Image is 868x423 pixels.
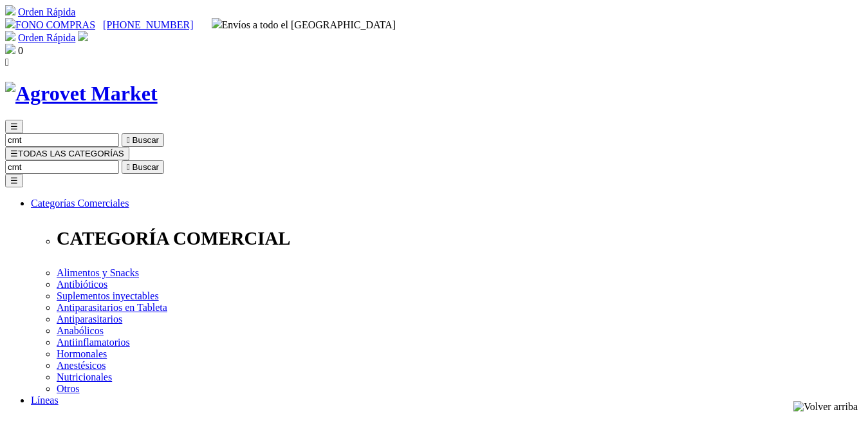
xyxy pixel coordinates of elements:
a: Acceda a su cuenta de cliente [78,32,88,43]
a: Antiinflamatorios [57,337,130,348]
a: Orden Rápida [18,32,75,43]
a: Suplementos inyectables [57,290,159,301]
a: FONO COMPRAS [5,19,95,30]
span: Buscar [133,162,159,172]
button: ☰TODAS LAS CATEGORÍAS [5,147,129,160]
a: Orden Rápida [18,6,75,17]
a: Antiparasitarios en Tableta [57,302,167,313]
input: Buscar [5,160,119,174]
i:  [5,57,9,68]
i:  [127,135,130,145]
a: Nutricionales [57,371,112,382]
img: shopping-bag.svg [5,44,15,54]
a: Antibióticos [57,279,107,290]
a: Categorías Comerciales [31,198,129,209]
a: [PHONE_NUMBER] [103,19,193,30]
img: Volver arriba [793,401,858,413]
a: Líneas [31,395,59,406]
input: Buscar [5,133,119,147]
span: ☰ [10,122,18,131]
a: Hormonales [57,348,107,359]
img: phone.svg [5,18,15,28]
span: Buscar [133,135,159,145]
p: CATEGORÍA COMERCIAL [57,228,863,249]
span: 0 [18,45,23,56]
button:  Buscar [122,133,164,147]
img: Agrovet Market [5,82,158,106]
img: user.svg [78,31,88,41]
a: Anabólicos [57,325,104,336]
button: ☰ [5,174,23,187]
span: Envíos a todo el [GEOGRAPHIC_DATA] [212,19,396,30]
span: ☰ [10,149,18,158]
a: Anestésicos [57,360,106,371]
a: Otros [57,383,80,394]
button:  Buscar [122,160,164,174]
i:  [127,162,130,172]
a: Alimentos y Snacks [57,267,139,278]
a: Antiparasitarios [57,314,122,324]
img: shopping-cart.svg [5,5,15,15]
img: shopping-cart.svg [5,31,15,41]
img: delivery-truck.svg [212,18,222,28]
button: ☰ [5,120,23,133]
